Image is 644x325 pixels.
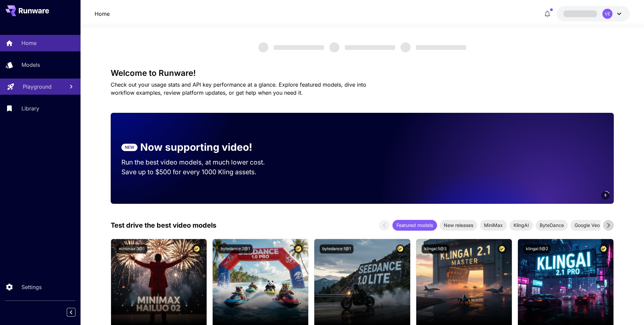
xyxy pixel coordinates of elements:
button: Collapse sidebar [67,308,75,317]
div: Featured models [392,220,437,231]
button: Certified Model – Vetted for best performance and includes a commercial license. [599,244,608,253]
p: Save up to $500 for every 1000 Kling assets. [121,167,278,177]
img: alt [518,239,613,325]
div: VE [602,9,612,19]
img: alt [416,239,512,325]
div: New releases [440,220,477,231]
button: klingai:5@2 [523,244,551,253]
button: minimax:3@1 [116,244,147,253]
p: Settings [21,283,42,291]
p: Models [21,61,40,69]
div: MiniMax [480,220,507,231]
button: Certified Model – Vetted for best performance and includes a commercial license. [396,244,405,253]
a: Home [95,10,110,18]
img: alt [111,239,207,325]
span: ByteDance [536,222,568,229]
span: Google Veo [571,222,604,229]
button: VE [557,6,630,21]
button: Certified Model – Vetted for best performance and includes a commercial license. [497,244,506,253]
p: Home [21,39,37,47]
button: Certified Model – Vetted for best performance and includes a commercial license. [294,244,303,253]
button: bytedance:2@1 [218,244,253,253]
p: Now supporting video! [140,140,252,155]
div: KlingAI [509,220,533,231]
span: Featured models [392,222,437,229]
button: bytedance:1@1 [320,244,354,253]
span: New releases [440,222,477,229]
div: ByteDance [536,220,568,231]
p: Test drive the best video models [111,220,216,230]
img: alt [213,239,308,325]
span: MiniMax [480,222,507,229]
p: Playground [23,83,52,91]
p: NEW [125,144,134,150]
span: 5 [604,193,606,198]
div: Collapse sidebar [72,306,80,318]
nav: breadcrumb [95,10,110,18]
span: KlingAI [509,222,533,229]
img: alt [314,239,410,325]
p: Run the best video models, at much lower cost. [121,157,278,167]
div: Google Veo [571,220,604,231]
span: Check out your usage stats and API key performance at a glance. Explore featured models, dive int... [111,81,366,96]
button: klingai:5@3 [422,244,449,253]
button: Certified Model – Vetted for best performance and includes a commercial license. [192,244,201,253]
p: Library [21,104,39,112]
h3: Welcome to Runware! [111,68,614,78]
